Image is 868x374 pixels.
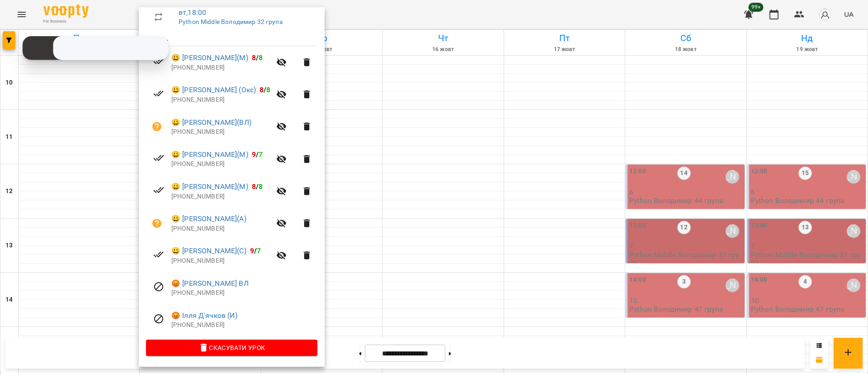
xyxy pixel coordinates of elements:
[252,53,256,62] span: 8
[171,246,246,256] a: 😀 [PERSON_NAME](С)
[171,321,317,330] p: [PHONE_NUMBER]
[153,152,164,163] svg: Візит сплачено
[153,281,164,292] svg: Візит скасовано
[171,160,271,169] p: [PHONE_NUMBER]
[259,53,263,62] span: 8
[171,310,237,321] a: 😡 Iлля Д'ячков (И)
[171,85,256,95] a: 😀 [PERSON_NAME] (Окс)
[171,117,251,128] a: 😀 [PERSON_NAME](ВЛ)
[153,313,164,324] svg: Візит скасовано
[250,246,254,255] span: 9
[171,181,248,192] a: 😀 [PERSON_NAME](М)
[171,256,271,265] p: [PHONE_NUMBER]
[146,340,317,356] button: Скасувати Урок
[146,116,168,137] button: Візит ще не сплачено. Додати оплату?
[146,37,317,340] ul: Клієнти
[153,56,164,66] svg: Візит сплачено
[252,150,256,159] span: 9
[171,192,271,201] p: [PHONE_NUMBER]
[252,53,263,62] b: /
[179,8,206,17] a: вт , 18:00
[266,85,270,94] span: 8
[252,182,256,191] span: 8
[171,52,248,63] a: 😀 [PERSON_NAME](М)
[171,128,271,137] p: [PHONE_NUMBER]
[171,278,249,289] a: 😡 [PERSON_NAME] ВЛ
[252,182,263,191] b: /
[153,185,164,195] svg: Візит сплачено
[252,150,263,159] b: /
[171,224,271,233] p: [PHONE_NUMBER]
[171,289,317,298] p: [PHONE_NUMBER]
[257,246,261,255] span: 7
[259,85,264,94] span: 8
[171,95,271,104] p: [PHONE_NUMBER]
[259,85,270,94] b: /
[259,182,263,191] span: 8
[153,249,164,260] svg: Візит сплачено
[259,150,263,159] span: 7
[153,88,164,99] svg: Візит сплачено
[171,149,248,160] a: 😀 [PERSON_NAME](М)
[171,63,271,72] p: [PHONE_NUMBER]
[153,342,310,353] span: Скасувати Урок
[171,213,246,224] a: 😀 [PERSON_NAME](А)
[146,213,168,234] button: Візит ще не сплачено. Додати оплату?
[250,246,261,255] b: /
[179,18,283,25] a: Python Middle Володимир 32 група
